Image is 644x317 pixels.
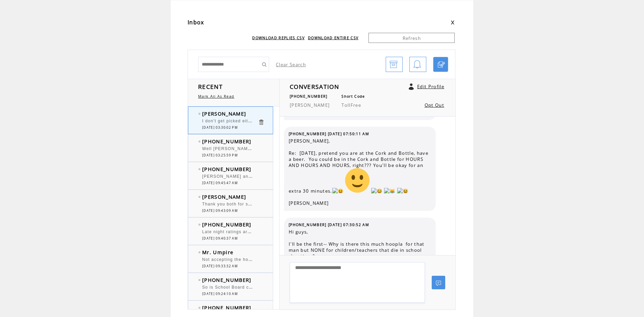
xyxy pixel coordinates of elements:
img: 😹 [384,188,396,194]
span: [PERSON_NAME] [202,110,246,117]
a: Clear Search [276,62,306,68]
img: bulletEmpty.png [198,224,200,225]
span: I don't get picked either. Sad face. In the pamphlet, the question that gets me is, do you have a... [202,117,578,124]
span: Thank you both for sharing the conversations with us- same as tv situation honestly I don't care ... [202,202,640,206]
img: 😂 [371,188,383,194]
img: bell.png [413,57,421,72]
img: bulletEmpty.png [198,251,200,253]
span: [PERSON_NAME] and [PERSON_NAME]. [PERSON_NAME], I think "Dippy Dork" is an endearing name. [202,172,432,179]
span: [PERSON_NAME] [202,193,246,200]
span: [DATE] 09:40:37 AM [202,236,238,241]
span: [DATE] 03:30:02 PM [202,125,238,130]
span: Late night ratings are terrible across the board [202,228,307,235]
span: Not accepting the homework assignment. Never watched [PERSON_NAME] and won't. This is probably a ... [202,255,524,262]
img: bulletEmpty.png [198,279,200,281]
span: [PHONE_NUMBER] [202,138,252,145]
img: 😆 [397,188,409,194]
span: Inbox [188,19,204,26]
span: [PHONE_NUMBER] [202,166,252,172]
a: Opt Out [425,102,444,108]
img: 😆 [332,188,344,194]
a: DOWNLOAD ENTIRE CSV [308,35,358,40]
span: [DATE] 09:43:09 AM [202,209,238,213]
span: Short Code [341,94,365,99]
span: [DATE] 09:45:47 AM [202,181,238,185]
span: TollFree [341,102,361,108]
input: Submit [259,57,269,72]
a: Edit Profile [417,83,444,90]
span: [PHONE_NUMBER] [290,94,328,99]
span: [PHONE_NUMBER] [DATE] 07:30:52 AM [289,222,369,227]
span: So is School Board censoring employees? [202,283,296,290]
a: Refresh [368,33,455,43]
span: Mr. Umpire [202,249,233,255]
span: [PHONE_NUMBER] [202,221,252,228]
span: [PHONE_NUMBER] [DATE] 07:50:11 AM [289,131,369,136]
a: Click to delete these messgaes [258,119,264,125]
span: Hi guys, I'll be the first-- Why is there this much hoopla for that man but NONE for children/tea... [289,229,431,284]
span: [DATE] 09:33:32 AM [202,264,238,268]
span: [PHONE_NUMBER] [202,304,252,311]
span: [DATE] 09:24:10 AM [202,292,238,296]
span: [PERSON_NAME], Re: [DATE], pretend you are at the Cork and Bottle, have a beer. You could be in t... [289,138,431,206]
img: bulletEmpty.png [198,196,200,198]
span: [DATE] 03:25:59 PM [202,153,238,157]
img: bulletEmpty.png [198,168,200,170]
a: Mark All As Read [198,94,234,99]
img: 🤣 [345,168,369,193]
span: Well [PERSON_NAME] you should be used to not being picked just like in highschool you were picked... [202,145,469,151]
span: RECENT [198,82,223,91]
a: DOWNLOAD REPLIES CSV [252,35,305,40]
a: Click to edit user profile [409,83,414,90]
img: bulletEmpty.png [198,307,200,309]
img: bulletEmpty.png [198,141,200,142]
span: [PERSON_NAME] [290,102,330,108]
a: Click to start a chat with mobile number by SMS [433,57,448,72]
span: [PHONE_NUMBER] [202,276,252,283]
span: CONVERSATION [290,82,339,91]
img: archive.png [389,57,398,72]
img: bulletEmpty.png [198,113,200,115]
